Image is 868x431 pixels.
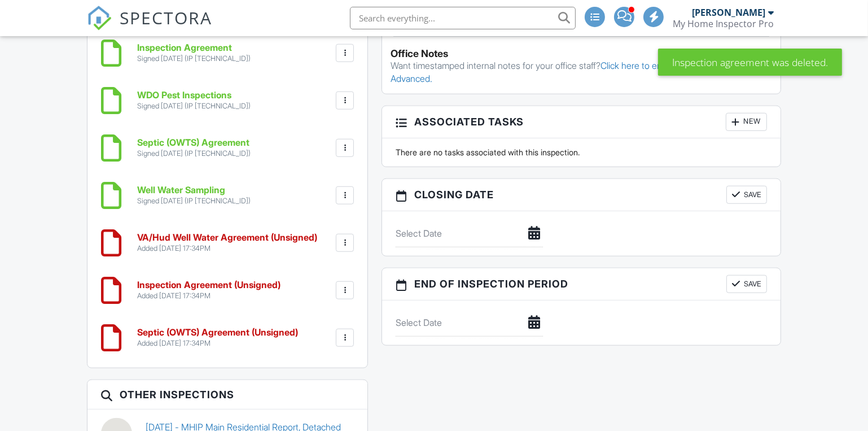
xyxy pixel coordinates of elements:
input: Search everything... [350,7,576,29]
h6: Inspection Agreement (Unsigned) [137,280,280,290]
h6: Septic (OWTS) Agreement (Unsigned) [137,328,298,338]
span: Associated Tasks [414,114,524,129]
div: New [726,113,767,131]
span: End of Inspection Period [414,276,568,291]
button: Save [726,186,767,204]
input: Select Date [396,220,542,247]
div: Added [DATE] 17:34PM [137,339,298,348]
a: Click here to enable as part of Spectora Advanced. [391,60,755,84]
div: Added [DATE] 17:34PM [137,244,317,253]
a: WDO Pest Inspections Signed [DATE] (IP [TECHNICAL_ID]) [137,90,251,110]
p: Want timestamped internal notes for your office staff? [391,59,772,85]
input: Select Date [396,309,542,337]
button: Save [726,275,767,293]
a: Inspection Agreement Signed [DATE] (IP [TECHNICAL_ID]) [137,43,251,63]
a: Inspection Agreement (Unsigned) Added [DATE] 17:34PM [137,280,280,300]
h6: Septic (OWTS) Agreement [137,138,251,148]
h6: WDO Pest Inspections [137,90,251,101]
h6: Inspection Agreement [137,43,251,53]
span: Closing date [414,187,494,202]
div: [PERSON_NAME] [692,7,765,18]
a: Well Water Sampling Signed [DATE] (IP [TECHNICAL_ID]) [137,185,251,205]
div: My Home Inspector Pro [673,18,774,29]
div: Signed [DATE] (IP [TECHNICAL_ID]) [137,149,251,158]
div: Signed [DATE] (IP [TECHNICAL_ID]) [137,102,251,111]
div: There are no tasks associated with this inspection. [389,147,774,158]
img: The Best Home Inspection Software - Spectora [87,6,112,31]
div: Office Notes [391,48,772,59]
a: Septic (OWTS) Agreement (Unsigned) Added [DATE] 17:34PM [137,328,298,347]
div: Added [DATE] 17:34PM [137,291,280,301]
h6: VA/Hud Well Water Agreement (Unsigned) [137,233,317,243]
div: Inspection agreement was deleted. [658,49,842,76]
h6: Well Water Sampling [137,185,251,195]
div: Signed [DATE] (IP [TECHNICAL_ID]) [137,54,251,63]
div: Signed [DATE] (IP [TECHNICAL_ID]) [137,197,251,206]
a: Septic (OWTS) Agreement Signed [DATE] (IP [TECHNICAL_ID]) [137,138,251,158]
a: SPECTORA [87,15,212,39]
a: VA/Hud Well Water Agreement (Unsigned) Added [DATE] 17:34PM [137,233,317,252]
h3: Other Inspections [87,380,368,410]
span: SPECTORA [120,6,212,29]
